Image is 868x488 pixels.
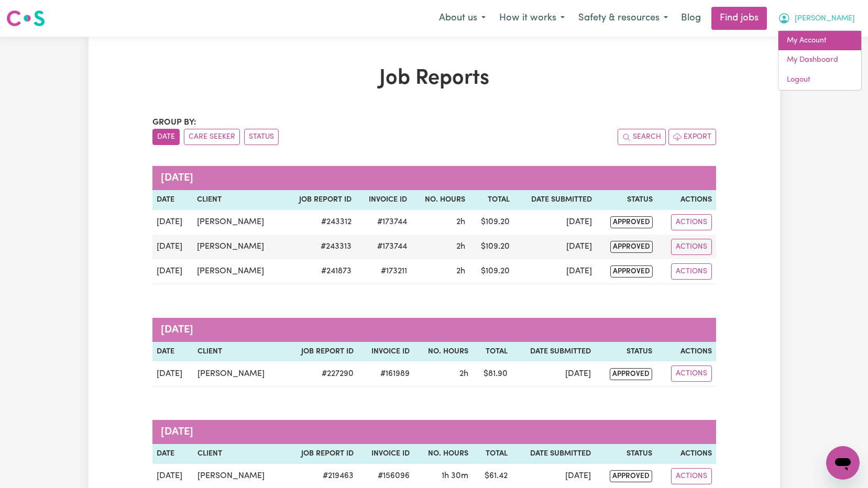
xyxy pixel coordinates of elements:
td: [DATE] [152,361,193,386]
th: Invoice ID [356,190,411,210]
td: #173211 [356,259,411,284]
th: Status [595,444,656,464]
span: 2 hours [456,267,465,275]
th: Status [596,190,657,210]
th: Job Report ID [284,342,358,362]
td: $ 109.20 [469,259,514,284]
td: $ 109.20 [469,235,514,259]
span: approved [610,265,653,278]
button: Export [668,129,716,145]
td: [DATE] [152,259,193,284]
button: sort invoices by date [152,129,180,145]
a: My Account [778,31,861,51]
span: 2 hours [456,218,465,226]
h1: Job Reports [152,66,716,91]
button: About us [432,7,492,29]
th: Date [152,444,193,464]
button: sort invoices by paid status [244,129,279,145]
a: My Dashboard [778,50,861,70]
td: $ 81.90 [473,361,512,386]
span: 1 hour 30 minutes [442,472,468,480]
th: Client [193,190,283,210]
th: Total [473,342,512,362]
td: [PERSON_NAME] [193,210,283,235]
th: Total [469,190,514,210]
a: Logout [778,70,861,90]
td: [DATE] [152,235,193,259]
th: Actions [656,342,716,362]
td: [PERSON_NAME] [193,235,283,259]
caption: [DATE] [152,166,716,190]
button: Actions [671,263,712,280]
th: Client [193,444,284,464]
a: Find jobs [711,7,767,30]
button: Actions [671,214,712,230]
th: Date [152,190,193,210]
span: Group by: [152,118,196,127]
th: No. Hours [411,190,469,210]
button: Search [618,129,666,145]
th: Total [473,444,512,464]
td: [PERSON_NAME] [193,259,283,284]
button: Actions [671,365,712,382]
th: Actions [657,190,716,210]
button: Safety & resources [572,7,675,29]
th: Date Submitted [512,444,595,464]
th: Client [193,342,284,362]
th: No. Hours [414,444,473,464]
span: [PERSON_NAME] [795,13,855,25]
td: $ 109.20 [469,210,514,235]
caption: [DATE] [152,420,716,444]
td: #161989 [358,361,414,386]
a: Careseekers logo [6,6,45,30]
td: [DATE] [514,235,597,259]
td: # 243313 [283,235,356,259]
th: Date Submitted [512,342,595,362]
td: #173744 [356,235,411,259]
th: Status [595,342,656,362]
td: # 241873 [283,259,356,284]
span: approved [610,216,653,228]
th: Date [152,342,193,362]
span: approved [610,470,652,482]
a: Blog [675,7,707,30]
td: #173744 [356,210,411,235]
td: # 227290 [284,361,358,386]
td: [DATE] [514,210,597,235]
th: Job Report ID [283,190,356,210]
caption: [DATE] [152,318,716,342]
span: approved [610,368,652,380]
th: Actions [656,444,716,464]
th: No. Hours [414,342,473,362]
th: Job Report ID [284,444,358,464]
th: Invoice ID [358,444,414,464]
div: My Account [778,30,862,91]
td: [PERSON_NAME] [193,361,284,386]
td: [DATE] [152,210,193,235]
button: Actions [671,468,712,484]
button: Actions [671,239,712,255]
td: [DATE] [512,361,595,386]
td: # 243312 [283,210,356,235]
span: 2 hours [459,370,468,378]
th: Date Submitted [514,190,597,210]
th: Invoice ID [358,342,414,362]
button: sort invoices by care seeker [184,129,240,145]
button: How it works [492,7,572,29]
span: 2 hours [456,242,465,251]
button: My Account [771,7,862,29]
td: [DATE] [514,259,597,284]
img: Careseekers logo [6,9,45,28]
iframe: Button to launch messaging window, conversation in progress [826,446,860,480]
span: approved [610,241,653,253]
